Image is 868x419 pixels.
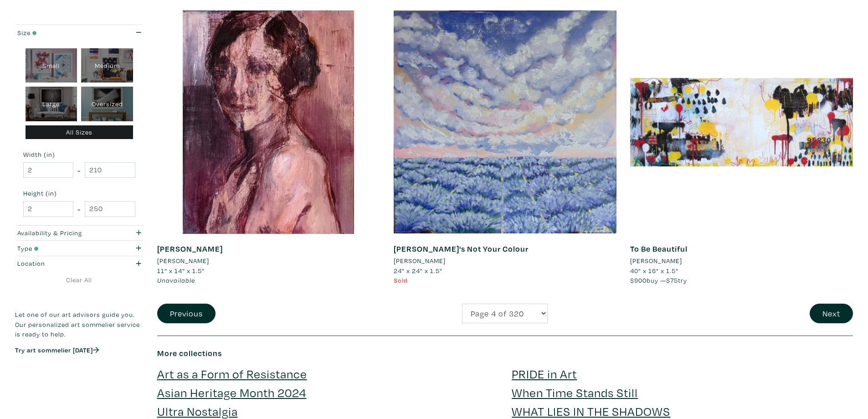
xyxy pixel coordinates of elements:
[157,403,238,419] a: Ultra Nostalgia
[157,266,205,275] span: 11" x 14" x 1.5"
[23,190,135,197] small: Height (in)
[81,48,133,83] div: Medium
[810,304,853,323] button: Next
[17,228,107,238] div: Availability & Pricing
[630,266,678,275] span: 40" x 16" x 1.5"
[512,403,670,419] a: WHAT LIES IN THE SHADOWS
[630,256,853,266] a: [PERSON_NAME]
[394,276,408,285] span: Sold
[630,243,688,254] a: To Be Beautiful
[512,366,577,382] a: PRIDE in Art
[630,276,647,285] span: $900
[15,256,144,271] button: Location
[17,243,107,253] div: Type
[157,276,195,285] span: Unavailable
[26,87,77,121] div: Large
[17,28,107,38] div: Size
[77,203,81,215] span: -
[157,256,209,266] li: [PERSON_NAME]
[77,164,81,176] span: -
[15,25,144,40] button: Size
[15,310,144,339] p: Let one of our art advisors guide you. Our personalized art sommelier service is ready to help.
[157,243,223,254] a: [PERSON_NAME]
[81,87,133,121] div: Oversized
[26,48,77,83] div: Small
[394,266,442,275] span: 24" x 24" x 1.5"
[630,256,682,266] li: [PERSON_NAME]
[26,125,134,140] div: All Sizes
[394,256,446,266] li: [PERSON_NAME]
[157,256,380,266] a: [PERSON_NAME]
[157,304,216,323] button: Previous
[512,384,638,400] a: When Time Stands Still
[15,364,144,383] iframe: Customer reviews powered by Trustpilot
[630,276,687,285] span: buy — try
[157,348,853,358] h6: More collections
[23,151,135,158] small: Width (in)
[17,259,107,269] div: Location
[157,366,307,382] a: Art as a Form of Resistance
[394,243,529,254] a: [PERSON_NAME]'s Not Your Colour
[394,256,616,266] a: [PERSON_NAME]
[15,241,144,256] button: Type
[15,275,144,285] a: Clear All
[15,346,99,354] a: Try art sommelier [DATE]
[666,276,678,285] span: $75
[157,384,307,400] a: Asian Heritage Month 2024
[15,226,144,241] button: Availability & Pricing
